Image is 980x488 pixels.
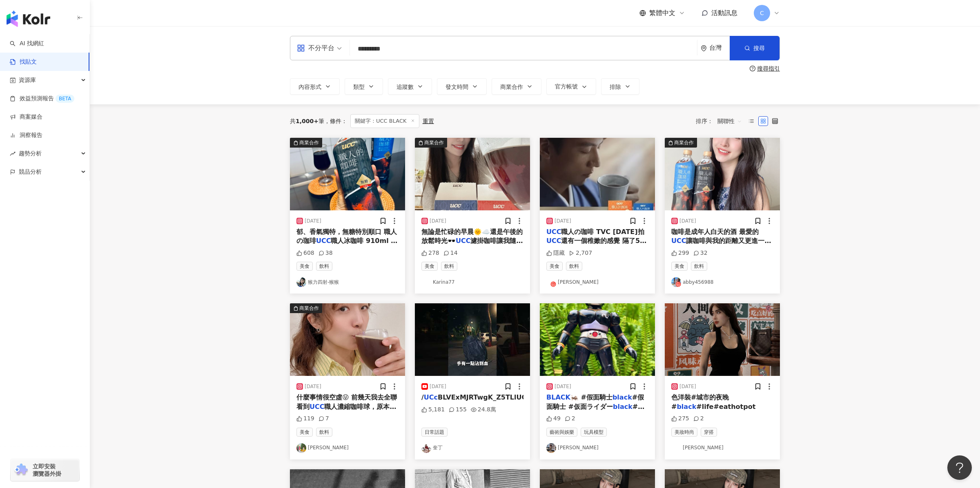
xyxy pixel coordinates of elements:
[19,71,36,89] span: 資源庫
[540,138,655,210] img: post-image
[671,277,681,287] img: KOL Avatar
[671,237,771,254] span: 讓咖啡與我的距離又更進一點 輕鬆享用美味冰咖啡與各種特調
[10,113,42,121] a: 商案媒合
[671,443,773,453] a: KOL Avatar[PERSON_NAME]
[665,138,780,210] button: 商業合作
[693,249,708,257] div: 32
[711,9,737,17] span: 活動訊息
[290,303,405,376] button: 商業合作
[421,393,424,401] span: /
[581,428,607,437] span: 玩具模型
[318,249,333,257] div: 38
[296,443,399,453] a: KOL Avatar[PERSON_NAME]
[421,406,445,414] div: 5,181
[421,262,438,271] span: 美食
[671,428,697,437] span: 美妝時尚
[492,78,541,95] button: 商業合作
[753,45,765,51] span: 搜尋
[601,78,639,95] button: 排除
[396,84,414,90] span: 追蹤數
[298,84,321,90] span: 內容形式
[421,277,523,287] a: KOL AvatarKarina77
[430,218,446,225] div: [DATE]
[555,218,571,225] div: [DATE]
[388,78,432,95] button: 追蹤數
[297,44,305,52] span: appstore
[421,237,523,336] span: 濾掛咖啡讓我隨時隨地都能享受專業咖啡館般的體驗☕️ 輕輕撕開濾掛包裝，一股溫暖的香氣撲鼻而來，咖啡的香濃滑順讓人一口接一口！ 我最愛柔和果香和法式深焙,入口帶有微酸的果香，隨著咖啡在舌尖輕輕滑過...
[471,406,496,414] div: 24.8萬
[610,84,621,90] span: 排除
[679,218,696,225] div: [DATE]
[345,78,383,95] button: 類型
[305,218,321,225] div: [DATE]
[424,393,438,401] mark: UCc
[296,443,306,453] img: KOL Avatar
[415,138,530,210] img: post-image
[665,138,780,210] img: post-image
[316,262,332,271] span: 飲料
[546,443,648,453] a: KOL Avatar[PERSON_NAME]
[546,78,596,95] button: 官方帳號
[566,262,582,271] span: 飲料
[546,443,556,453] img: KOL Avatar
[415,138,530,210] button: 商業合作
[296,228,397,245] span: 郁、香氣獨特，無糖特別順口 職人の珈琲
[546,237,646,254] span: 還有一個稚嫩的感覺 隔了5年 整個味道都不一樣了😌 #
[296,249,314,257] div: 608
[350,114,419,128] span: 關鍵字：UCC BLACK
[696,115,746,128] div: 排序：
[701,428,717,437] span: 穿搭
[421,228,523,245] span: 無論是忙碌的早晨🌞☁️還是午後的放鬆時光🕶️
[449,406,467,414] div: 155
[546,277,648,287] a: KOL Avatar[PERSON_NAME]
[456,237,470,245] mark: UCC
[612,393,632,401] mark: black
[674,139,694,147] div: 商業合作
[757,65,780,72] div: 搜尋指引
[730,36,780,60] button: 搜尋
[546,428,577,437] span: 藝術與娛樂
[290,118,324,124] div: 共 筆
[671,262,688,271] span: 美食
[565,415,575,423] div: 2
[717,115,742,128] span: 關聯性
[7,11,50,27] img: logo
[421,443,523,453] a: KOL Avatar奎丁
[709,44,730,51] div: 台灣
[424,139,444,147] div: 商業合作
[546,393,644,410] span: #假面騎士 #仮面ライダー
[296,403,396,420] span: 職人濃縮咖啡球，原本我以為咖啡球都
[671,249,689,257] div: 299
[570,393,612,401] span: 🦗 #假面騎士
[750,66,755,71] span: question-circle
[296,237,397,254] span: 職人冰咖啡 910ml 各大超商、
[693,415,704,423] div: 2
[421,277,431,287] img: KOL Avatar
[671,228,759,236] span: 咖啡是成年人白天的酒 最愛的
[33,463,61,477] span: 立即安裝 瀏覽器外掛
[296,277,399,287] a: KOL Avatar猴力四射-猴猴
[318,415,329,423] div: 7
[438,393,548,401] span: BLVExMJRTwgK_Z5TLlUCA/join
[19,163,42,181] span: 競品分析
[500,84,523,90] span: 商業合作
[316,428,332,437] span: 飲料
[10,58,37,66] a: 找貼文
[671,277,773,287] a: KOL Avatarabby456988
[677,403,696,411] mark: black
[290,78,340,95] button: 內容形式
[13,464,29,477] img: chrome extension
[290,303,405,376] img: post-image
[671,415,689,423] div: 275
[546,237,561,245] mark: UCC
[696,403,755,411] span: #life#eathotpot
[546,249,565,257] div: 隱藏
[11,459,79,481] a: chrome extension立即安裝 瀏覽器外掛
[10,40,44,48] a: searchAI 找網紅
[310,403,324,411] mark: UCC
[437,78,487,95] button: 發文時間
[691,262,707,271] span: 飲料
[297,42,334,55] div: 不分平台
[305,383,321,390] div: [DATE]
[671,443,681,453] img: KOL Avatar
